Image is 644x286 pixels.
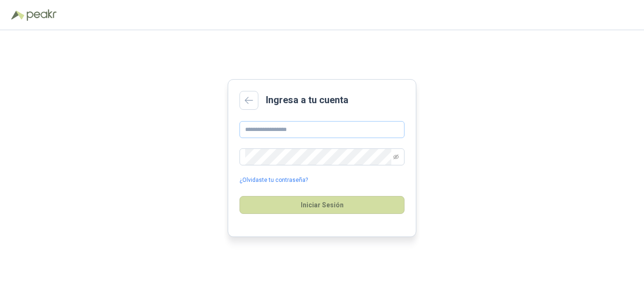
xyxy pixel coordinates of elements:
button: Iniciar Sesión [239,196,405,214]
img: Peakr [26,9,57,21]
span: eye-invisible [393,154,399,160]
img: Logo [11,10,25,20]
a: ¿Olvidaste tu contraseña? [239,176,308,185]
h2: Ingresa a tu cuenta [266,93,348,107]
